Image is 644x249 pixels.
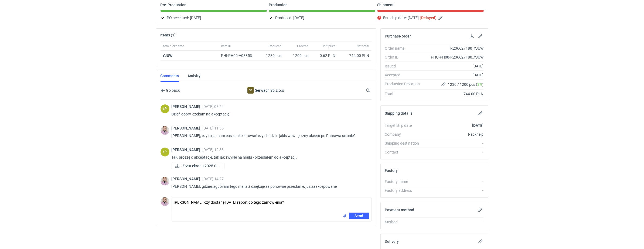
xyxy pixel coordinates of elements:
div: R236627180_YJUW [424,46,484,51]
button: Go back [161,87,180,94]
p: [PERSON_NAME], czy to ja mam coś zaakceptować czy chodzi o jakiś wewnętrzny akcept po Państwa str... [172,132,367,139]
div: Packhelp [424,132,484,137]
strong: [DATE] [472,123,483,128]
div: - [424,141,484,146]
span: Zrzut ekranu 2025-07... [183,163,220,169]
em: ( [420,16,421,20]
strong: Delayed [421,16,435,20]
div: Production Deviation [385,81,424,88]
div: Factory name [385,179,424,184]
span: Net total [357,44,369,48]
span: [DATE] 08:24 [203,104,224,109]
button: Edit payment method [477,207,484,213]
figcaption: ŁP [161,148,169,156]
div: Company [385,132,424,137]
div: Produced: [269,15,375,21]
div: Zrzut ekranu 2025-07-30 123240.png [172,163,224,169]
div: Serwach Sp.z.o.o [247,87,254,94]
div: - [424,219,484,225]
h2: Payment method [385,208,414,212]
img: Klaudia Wiśniewska [161,126,169,135]
img: Klaudia Wiśniewska [161,177,169,186]
div: PO accepted: [161,15,267,21]
div: Accepted [385,72,424,78]
p: Shipment [377,3,394,7]
button: Download PO [469,33,475,39]
img: Klaudia Wiśniewska [161,197,169,206]
span: 1230 / 1200 pcs ( ) [448,82,483,87]
h2: Purchase order [385,34,411,38]
span: [PERSON_NAME] [172,177,203,181]
figcaption: SS [247,87,254,94]
div: PHI-PH00-A08853 [221,53,257,58]
a: YJUW [163,53,173,58]
p: Tak, proszę o akceptacje, tak jak zwykle na mailu - przesłałem do akceptacji. [172,154,367,161]
div: Contact [385,149,424,155]
span: [PERSON_NAME] [172,126,203,130]
div: PHO-PH00-R236627180_YJUW [424,54,484,60]
div: Łukasz Postawa [161,148,169,156]
button: Edit purchase order [477,33,484,39]
span: Send [355,214,363,218]
div: 744.00 PLN [340,53,369,58]
a: Activity [188,70,201,82]
div: Order ID [385,54,424,60]
a: Zrzut ekranu 2025-07... [172,163,224,169]
div: 744.00 PLN [424,91,484,97]
span: [DATE] [294,15,305,21]
button: Edit estimated shipping date [438,15,444,21]
span: [DATE] [190,15,201,21]
button: Edit delivery details [477,238,484,245]
span: [PERSON_NAME] [172,148,203,152]
span: Produced [268,44,282,48]
span: [DATE] 11:55 [203,126,224,130]
div: Method [385,219,424,225]
em: ) [435,16,437,20]
p: Production [269,3,288,7]
button: Edit production Deviation [440,81,447,88]
input: Search [365,87,382,94]
button: Edit shipping details [477,110,484,117]
a: Comments [161,70,179,82]
div: Łukasz Postawa [161,104,169,113]
h2: Delivery [385,239,399,244]
div: - [424,179,484,184]
div: 1230 pcs [260,51,284,61]
div: Serwach Sp.z.o.o [222,87,310,94]
div: - [424,188,484,193]
div: Factory address [385,188,424,193]
div: Target ship date [385,123,424,128]
div: Total [385,91,424,97]
textarea: [PERSON_NAME], czy dostanę [DATE] raport do tego zamówienia? [172,197,371,213]
span: Item ID [221,44,231,48]
div: 0.62 PLN [313,53,336,58]
div: Issued [385,63,424,69]
button: Send [349,213,369,219]
p: Pre-Production [161,3,187,7]
span: [DATE] 12:33 [203,148,224,152]
span: Item nickname [163,44,184,48]
h2: Items (1) [161,33,176,37]
div: 1200 pcs [284,51,311,61]
span: Unit price [322,44,336,48]
span: 3% [477,82,482,87]
div: Order name [385,46,424,51]
div: Shipping destination [385,141,424,146]
div: [DATE] [424,63,484,69]
h2: Shipping details [385,111,413,115]
figcaption: ŁP [161,104,169,113]
span: [DATE] [408,15,419,21]
div: - [424,149,484,155]
h2: Factory [385,168,398,173]
span: [DATE] 14:27 [203,177,224,181]
span: Ordered [297,44,309,48]
p: Dzień dobry, czekam na akceptację. [172,111,367,117]
div: [DATE] [424,72,484,78]
span: Go back [165,88,180,92]
div: Est. ship date: [377,15,484,21]
p: [PERSON_NAME], gdzieś zgubiłam tego maila :( dziękuję za ponowne przesłanie, już zaakcepowane [172,183,367,190]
